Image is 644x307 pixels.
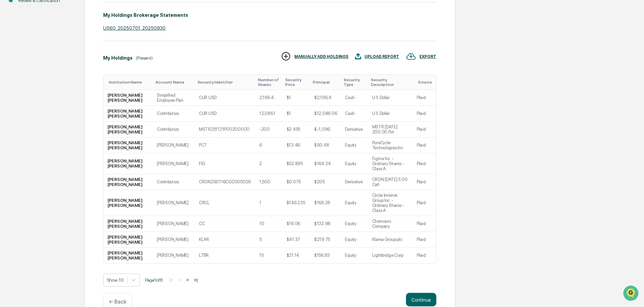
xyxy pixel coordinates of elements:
a: 🔎Data Lookup [4,130,45,142]
iframe: Open customer support [622,285,641,303]
div: U560_20250701_20250930 [103,25,436,31]
img: Jack Rasmussen [7,85,18,96]
td: $132.98 [310,216,341,232]
button: |< [168,277,175,283]
td: $52.895 [283,153,310,174]
button: Start new chat [115,54,123,62]
td: $13.46 [283,137,310,153]
p: How can we help? [7,14,123,25]
img: UPLOAD REPORT [355,51,361,61]
div: MANUALLY ADD HOLDINGS [294,54,348,59]
td: CUR:USD [195,90,255,106]
img: 1746055101610-c473b297-6a78-478c-a979-82029cc54cd1 [13,92,19,97]
td: Simplified Employee Plan [153,90,195,106]
td: Circle Internet Group Inc. - Ordinary Shares - Class A [368,190,413,216]
td: Equity [341,232,368,248]
td: Plaid [413,190,436,216]
td: [PERSON_NAME] [PERSON_NAME] [104,248,153,263]
div: EXPORT [419,54,436,59]
td: CUR:USD [195,106,255,122]
span: Pylon [67,149,82,154]
td: Plaid [413,137,436,153]
td: CC [195,216,255,232]
div: UPLOAD REPORT [364,54,399,59]
span: [DATE] [60,92,74,97]
td: Plaid [413,122,436,137]
td: [PERSON_NAME] [PERSON_NAME] [104,216,153,232]
td: PCT [195,137,255,153]
td: [PERSON_NAME] [PERSON_NAME] [104,232,153,248]
a: 🖐️Preclearance [4,117,46,129]
td: Derivative [341,122,368,137]
td: Cash [341,106,368,122]
td: Equity [341,248,368,263]
td: [PERSON_NAME] [PERSON_NAME] [104,106,153,122]
a: Powered byPylon [48,149,82,154]
td: 1 [255,190,283,216]
td: $2.455 [283,122,310,137]
td: Plaid [413,90,436,106]
td: U S Dollar [368,90,413,106]
td: Plaid [413,216,436,232]
td: Equity [341,153,368,174]
p: ← Back [109,299,126,305]
td: [PERSON_NAME] [PERSON_NAME] [104,90,153,106]
td: 6 [255,137,283,153]
td: Lightbridge Corp [368,248,413,263]
td: 1,500 [255,174,283,190]
td: $12,086.06 [310,106,341,122]
td: Plaid [413,232,436,248]
td: Contributory [153,106,195,122]
img: 1746055101610-c473b297-6a78-478c-a979-82029cc54cd1 [7,52,19,64]
td: $16.06 [283,216,310,232]
td: [PERSON_NAME] [153,248,195,263]
div: Toggle SortBy [313,80,338,85]
div: Toggle SortBy [198,80,253,85]
td: [PERSON_NAME] [PERSON_NAME] [104,190,153,216]
td: KLAR [195,232,255,248]
button: < [176,277,183,283]
td: Plaid [413,106,436,122]
td: $41.37 [283,232,310,248]
td: $1 [283,106,310,122]
td: 15 [255,248,283,263]
td: CRON [DATE] 5.00 Call [368,174,413,190]
button: >| [192,277,200,283]
td: 5 [255,232,283,248]
span: [PERSON_NAME] [21,92,55,97]
div: Toggle SortBy [418,80,433,85]
span: Data Lookup [13,132,42,139]
td: Plaid [413,174,436,190]
div: 🖐️ [7,120,12,126]
div: (Present) [136,55,153,61]
td: $146.235 [283,190,310,216]
td: 12,086.1 [255,106,283,122]
div: 🗄️ [49,120,54,126]
td: Plaid [413,153,436,174]
div: Toggle SortBy [371,78,410,87]
div: Start new chat [30,52,111,58]
td: [PERSON_NAME] [153,190,195,216]
td: Chemours Company [368,216,413,232]
td: $-1,096 [310,122,341,137]
td: PureCycle Technologies Inc [368,137,413,153]
td: Plaid [413,248,436,263]
td: $1 [283,90,310,106]
td: $219.75 [310,232,341,248]
td: [PERSON_NAME] [PERSON_NAME] [104,153,153,174]
td: MSTR251121P00200000 [195,122,255,137]
td: MSTR [DATE] 200.00 Put [368,122,413,137]
td: Cash [341,90,368,106]
span: Page 1 of 6 [145,277,163,283]
div: We're available if you need us! [30,58,93,64]
td: CRCL [195,190,255,216]
td: $21.14 [283,248,310,263]
td: FIG [195,153,255,174]
td: $0.075 [283,174,310,190]
div: 🔎 [7,133,12,139]
div: Toggle SortBy [344,78,365,87]
td: 10 [255,216,283,232]
div: My Holdings [103,55,133,61]
span: Preclearance [13,120,43,126]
